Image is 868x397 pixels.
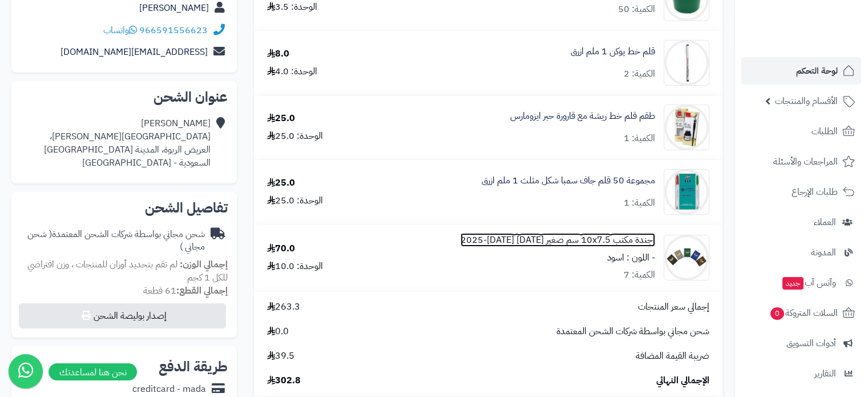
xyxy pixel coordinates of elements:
small: - اللون : اسود [607,251,655,264]
div: الوحدة: 25.0 [267,130,323,143]
span: 39.5 [267,350,294,363]
div: الوحدة: 3.5 [267,1,317,14]
div: 8.0 [267,47,289,61]
span: جديد [782,277,804,290]
a: واتساب [103,23,137,37]
span: 0.0 [267,325,289,338]
span: التقارير [814,366,836,382]
strong: إجمالي القطع: [176,284,228,298]
a: طلبات الإرجاع [741,178,861,206]
div: [PERSON_NAME] [GEOGRAPHIC_DATA][PERSON_NAME]، العريض الربوة، المدينة [GEOGRAPHIC_DATA] السعودية -... [44,117,211,169]
span: المراجعات والأسئلة [773,154,838,170]
div: 25.0 [267,112,295,125]
a: وآتس آبجديد [741,269,861,296]
div: شحن مجاني بواسطة شركات الشحن المعتمدة [21,228,205,254]
span: 0 [770,307,784,320]
span: ( شحن مجاني ) [27,227,205,254]
span: لوحة التحكم [796,63,838,79]
div: 25.0 [267,177,295,190]
strong: إجمالي الوزن: [180,258,228,271]
a: مجموعة 50 قلم جاف سمبا شكل مثلث 1 ملم ازرق [482,174,655,187]
div: الكمية: 1 [624,132,655,145]
div: الكمية: 7 [624,268,655,282]
div: creditcard - mada [132,383,206,396]
img: Blue-90x90.jpg [664,40,709,86]
a: [EMAIL_ADDRESS][DOMAIN_NAME] [60,45,208,59]
div: 70.0 [267,242,295,255]
span: الإجمالي النهائي [656,374,709,387]
a: اجندة مكتب 10x7.5 سم صغير [DATE] 2025-[DATE] [461,234,655,247]
a: التقارير [741,360,861,387]
span: شحن مجاني بواسطة شركات الشحن المعتمدة [556,325,709,338]
span: وآتس آب [781,275,836,291]
img: logo-2.png [790,32,857,56]
span: السلات المتروكة [769,305,838,321]
div: الكمية: 1 [624,197,655,210]
small: 61 قطعة [143,284,228,298]
a: الطلبات [741,118,861,145]
span: 302.8 [267,374,301,387]
a: السلات المتروكة0 [741,299,861,327]
a: المراجعات والأسئلة [741,148,861,175]
span: إجمالي سعر المنتجات [638,300,709,314]
span: العملاء [814,214,836,230]
h2: عنوان الشحن [21,90,228,104]
div: الوحدة: 10.0 [267,260,323,273]
a: لوحة التحكم [741,57,861,85]
a: المدونة [741,239,861,266]
a: [PERSON_NAME] [139,1,209,15]
span: ضريبة القيمة المضافة [636,350,709,363]
span: المدونة [811,244,836,260]
a: أدوات التسويق [741,330,861,357]
span: لم تقم بتحديد أوزان للمنتجات ، وزن افتراضي للكل 1 كجم [27,258,228,284]
span: أدوات التسويق [786,335,836,351]
div: الوحدة: 4.0 [267,65,317,78]
div: الوحدة: 25.0 [267,194,323,207]
span: 263.3 [267,300,300,314]
a: العملاء [741,208,861,236]
span: طلبات الإرجاع [792,184,838,200]
a: قلم خط يوكن 1 ملم ازرق [571,45,655,58]
a: 966591556623 [139,23,208,37]
h2: طريقة الدفع [159,360,228,374]
img: Dip-Pen-Holder-Set-DPI710-90x90.jpg [664,105,709,150]
h2: تفاصيل الشحن [21,201,228,215]
a: طقم قلم خط ريشة مع قارورة حبر ايزومارس [510,110,655,123]
div: الكمية: 50 [618,3,655,16]
button: إصدار بوليصة الشحن [19,303,226,328]
span: الطلبات [812,123,838,139]
img: 1661168635-blue%203-90x90.jpg [664,169,709,215]
span: الأقسام والمنتجات [775,93,838,109]
div: الكمية: 2 [624,67,655,81]
img: 1743080350-%D8%B5%D9%88%D8%B1%D8%A9_%D9%88%D8%A7%D8%AA%D8%B3%D8%A7%D8%A8_%D8%A8%D8%AA%D8%A7%D8%B1... [664,235,709,280]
